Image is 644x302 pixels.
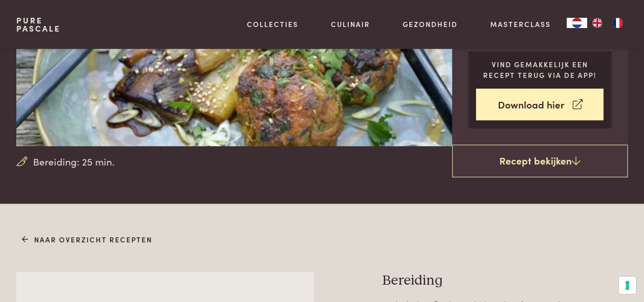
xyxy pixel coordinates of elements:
[490,19,550,30] a: Masterclass
[382,272,628,290] h3: Bereiding
[567,18,628,28] aside: Language selected: Nederlands
[567,18,587,28] div: Language
[247,19,298,30] a: Collecties
[476,89,603,121] a: Download hier
[16,16,61,33] a: PurePascale
[587,18,628,28] ul: Language list
[452,145,628,177] a: Recept bekijken
[587,18,607,28] a: EN
[331,19,370,30] a: Culinair
[607,18,628,28] a: FR
[567,18,587,28] a: NL
[403,19,458,30] a: Gezondheid
[33,154,115,169] span: Bereiding: 25 min.
[22,234,153,245] a: Naar overzicht recepten
[476,59,603,80] p: Vind gemakkelijk een recept terug via de app!
[619,277,636,294] button: Uw voorkeuren voor toestemming voor trackingtechnologieën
